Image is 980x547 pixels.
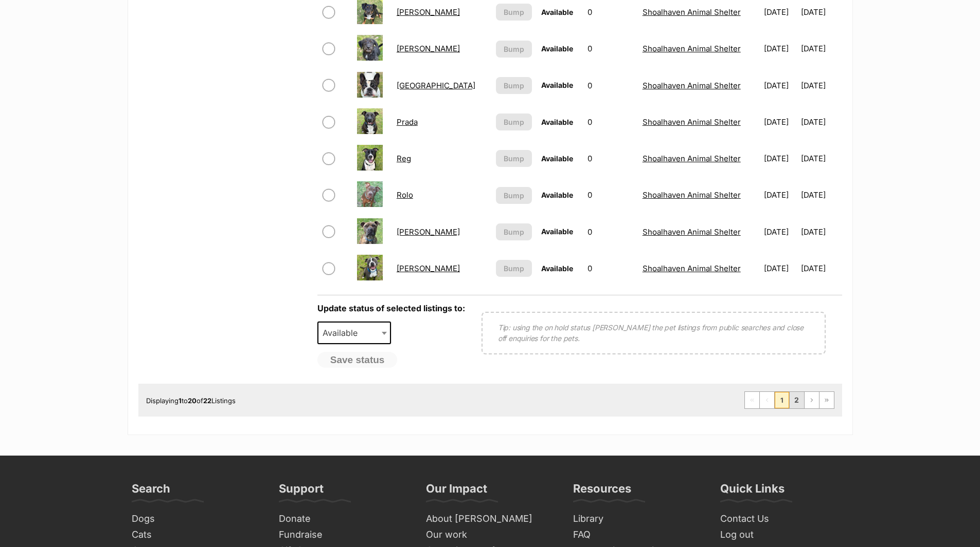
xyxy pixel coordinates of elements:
span: Bump [504,7,524,17]
a: Shoalhaven Animal Shelter [643,263,741,273]
a: Last page [819,392,834,408]
button: Bump [496,260,532,277]
a: Donate [275,511,412,527]
a: Prada [397,117,418,127]
td: [DATE] [760,31,800,66]
label: Update status of selected listings to: [317,303,465,313]
a: Page 2 [790,392,804,408]
nav: Pagination [744,391,834,409]
a: Library [569,511,706,527]
span: Bump [504,227,524,237]
td: [DATE] [801,68,841,103]
button: Bump [496,187,532,204]
span: Available [541,264,573,273]
button: Bump [496,77,532,94]
a: Next page [805,392,819,408]
a: Shoalhaven Animal Shelter [643,44,741,53]
span: Bump [504,153,524,164]
span: Available [541,118,573,126]
td: [DATE] [801,141,841,176]
button: Bump [496,223,532,240]
span: Available [318,326,368,340]
td: [DATE] [760,251,800,286]
span: Available [541,227,573,236]
h3: Resources [573,481,631,502]
span: Bump [504,190,524,201]
span: Bump [504,44,524,54]
td: [DATE] [760,177,800,213]
a: [PERSON_NAME] [397,263,460,273]
a: FAQ [569,527,706,543]
span: First page [745,392,759,408]
td: 0 [583,31,637,66]
a: [PERSON_NAME] [397,227,460,237]
span: Bump [504,263,524,274]
span: Available [541,8,573,16]
a: Rolo [397,190,413,200]
a: Our work [422,527,559,543]
strong: 1 [179,397,182,405]
h3: Quick Links [720,481,785,502]
button: Bump [496,41,532,58]
td: [DATE] [760,214,800,250]
span: Previous page [760,392,774,408]
span: Available [541,44,573,53]
td: [DATE] [801,104,841,140]
span: Available [541,154,573,163]
span: Available [541,191,573,199]
td: [DATE] [801,251,841,286]
a: Shoalhaven Animal Shelter [643,190,741,200]
td: [DATE] [760,141,800,176]
td: [DATE] [801,177,841,213]
a: Shoalhaven Animal Shelter [643,154,741,163]
h3: Search [132,481,170,502]
a: About [PERSON_NAME] [422,511,559,527]
a: Cats [128,527,264,543]
a: Shoalhaven Animal Shelter [643,81,741,90]
td: 0 [583,251,637,286]
span: Page 1 [775,392,789,408]
td: 0 [583,104,637,140]
button: Bump [496,4,532,21]
span: Displaying to of Listings [146,397,236,405]
a: Shoalhaven Animal Shelter [643,227,741,237]
a: [PERSON_NAME] [397,7,460,17]
td: [DATE] [801,214,841,250]
button: Bump [496,114,532,130]
span: Bump [504,117,524,127]
td: [DATE] [801,31,841,66]
a: Shoalhaven Animal Shelter [643,117,741,127]
span: Available [317,322,391,344]
p: Tip: using the on hold status [PERSON_NAME] the pet listings from public searches and close off e... [498,322,809,344]
strong: 20 [188,397,197,405]
td: [DATE] [760,68,800,103]
a: Fundraise [275,527,412,543]
span: Available [541,81,573,89]
a: Shoalhaven Animal Shelter [643,7,741,17]
button: Save status [317,352,398,368]
a: Contact Us [716,511,853,527]
a: [PERSON_NAME] [397,44,460,53]
h3: Our Impact [426,481,487,502]
td: 0 [583,68,637,103]
td: [DATE] [760,104,800,140]
a: Log out [716,527,853,543]
a: [GEOGRAPHIC_DATA] [397,81,475,90]
a: Dogs [128,511,264,527]
strong: 22 [203,397,211,405]
td: 0 [583,177,637,213]
a: Reg [397,154,411,163]
h3: Support [279,481,324,502]
td: 0 [583,214,637,250]
td: 0 [583,141,637,176]
button: Bump [496,150,532,167]
span: Bump [504,80,524,91]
